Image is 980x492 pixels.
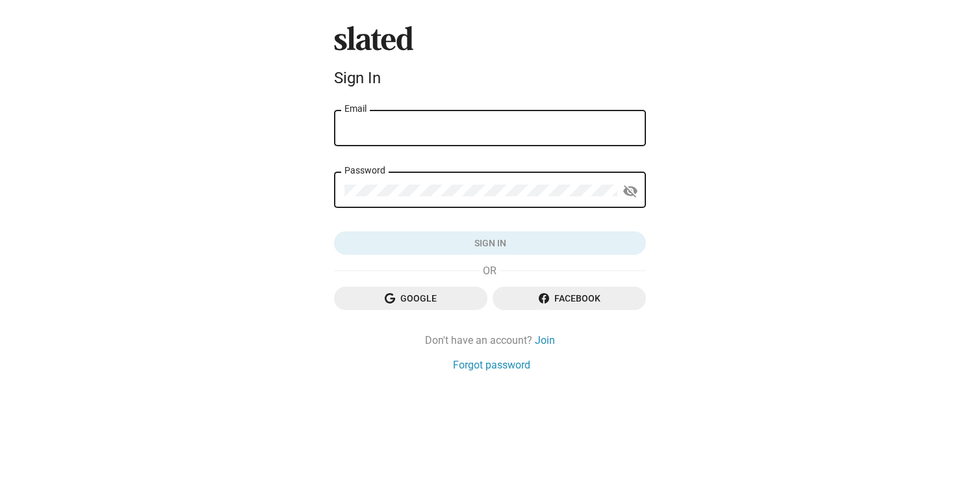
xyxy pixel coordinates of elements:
[623,181,638,201] mat-icon: visibility_off
[334,287,487,310] button: Google
[334,333,646,347] div: Don't have an account?
[334,26,646,92] sl-branding: Sign In
[453,358,530,372] a: Forgot password
[334,69,646,87] div: Sign In
[344,287,477,310] span: Google
[493,287,646,310] button: Facebook
[617,178,643,204] button: Show password
[503,287,636,310] span: Facebook
[535,333,555,347] a: Join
